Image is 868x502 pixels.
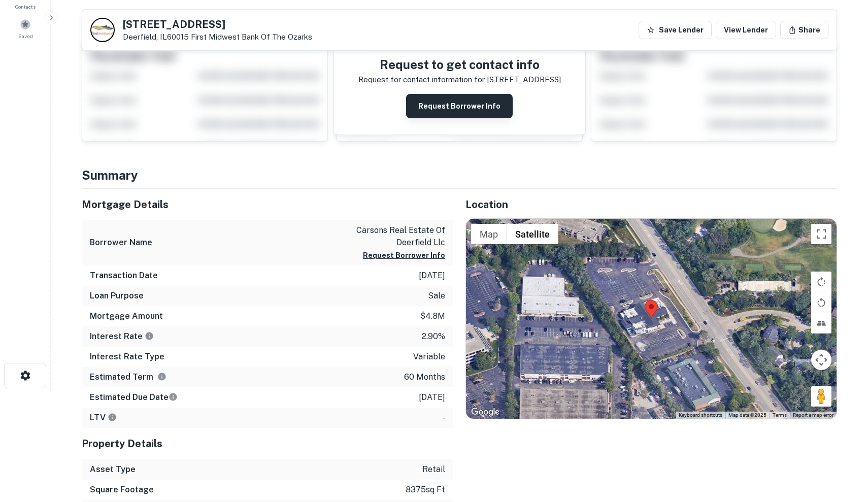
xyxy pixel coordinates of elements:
[108,413,117,422] svg: LTVs displayed on the website are for informational purposes only and may be reported incorrectly...
[82,197,453,212] h5: Mortgage Details
[793,412,833,418] a: Report a map error
[82,166,837,184] h4: Summary
[773,412,787,418] a: Terms (opens in new tab)
[811,292,831,313] button: Rotate map counterclockwise
[422,330,445,343] p: 2.90%
[811,272,831,292] button: Rotate map clockwise
[465,197,837,212] h5: Location
[471,224,507,244] button: Show street map
[82,436,453,451] h5: Property Details
[90,270,158,282] h6: Transaction Date
[442,412,445,424] p: -
[90,237,152,249] h6: Borrower Name
[90,463,136,476] h6: Asset Type
[90,412,117,424] h6: LTV
[157,372,166,381] svg: Term is based on a standard schedule for this type of loan.
[811,386,831,407] button: Drag Pegman onto the map to open Street View
[487,74,561,86] p: [STREET_ADDRESS]
[419,391,445,404] p: [DATE]
[428,290,445,302] p: sale
[90,351,164,363] h6: Interest Rate Type
[90,484,154,496] h6: Square Footage
[469,406,502,419] img: Google
[811,313,831,333] button: Tilt map
[422,463,445,476] p: retail
[406,94,513,118] button: Request Borrower Info
[419,270,445,282] p: [DATE]
[420,310,445,322] p: $4.8m
[639,21,712,39] button: Save Lender
[354,224,445,249] p: carsons real estate of deerfield llc
[358,74,485,86] p: Request for contact information for
[90,371,166,383] h6: Estimated Term
[90,330,154,343] h6: Interest Rate
[123,19,312,29] h5: [STREET_ADDRESS]
[811,224,831,244] button: Toggle fullscreen view
[716,21,776,39] a: View Lender
[169,392,178,401] svg: Estimate is based on a standard schedule for this type of loan.
[817,421,868,470] iframe: Chat Widget
[507,224,558,244] button: Show satellite imagery
[363,249,445,261] button: Request Borrower Info
[90,290,144,302] h6: Loan Purpose
[145,331,154,341] svg: The interest rates displayed on the website are for informational purposes only and may be report...
[90,310,163,322] h6: Mortgage Amount
[780,21,828,39] button: Share
[191,32,312,41] a: First Midwest Bank Of The Ozarks
[18,32,33,40] span: Saved
[811,350,831,370] button: Map camera controls
[406,484,445,496] p: 8375 sq ft
[728,412,766,418] span: Map data ©2025
[90,391,178,404] h6: Estimated Due Date
[123,32,312,42] p: Deerfield, IL60015
[679,412,722,419] button: Keyboard shortcuts
[413,351,445,363] p: variable
[404,371,445,383] p: 60 months
[15,3,36,11] span: Contacts
[3,15,48,42] a: Saved
[358,55,561,74] h4: Request to get contact info
[469,406,502,419] a: Open this area in Google Maps (opens a new window)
